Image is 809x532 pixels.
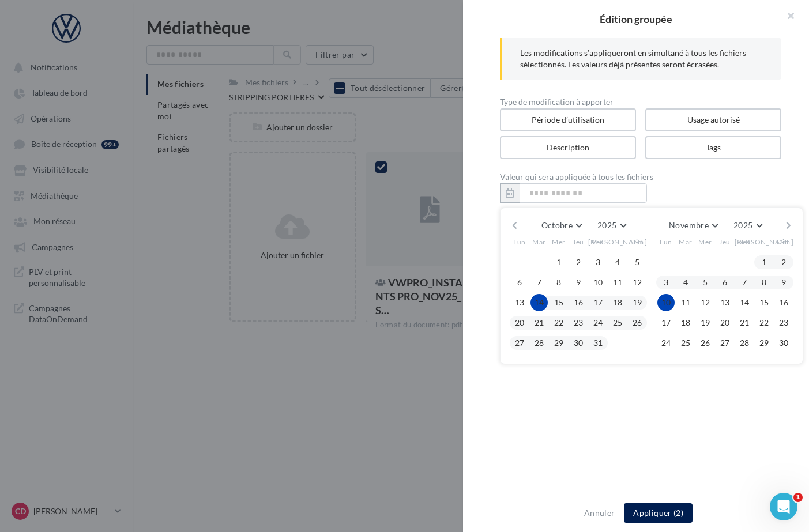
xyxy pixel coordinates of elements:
[657,334,675,352] button: 24
[589,334,607,352] button: 31
[550,254,567,271] button: 1
[697,334,714,352] button: 26
[775,334,792,352] button: 30
[733,220,752,230] span: 2025
[520,47,763,70] div: Les modifications s’appliqueront en simultané à tous les fichiers sélectionnés. Les valeurs déjà ...
[597,220,616,230] span: 2025
[500,136,636,159] label: Description
[511,294,528,311] button: 13
[677,314,694,331] button: 18
[736,334,753,352] button: 28
[793,493,803,502] span: 1
[677,274,694,291] button: 4
[664,217,723,233] button: Novembre
[736,294,753,311] button: 14
[588,237,648,247] span: [PERSON_NAME]
[657,294,675,311] button: 10
[755,294,773,311] button: 15
[629,254,646,271] button: 5
[729,217,766,233] button: 2025
[511,314,528,331] button: 20
[570,254,587,271] button: 2
[589,254,607,271] button: 3
[500,108,636,131] label: Période d’utilisation
[645,136,781,159] label: Tags
[550,274,567,291] button: 8
[716,334,733,352] button: 27
[609,254,626,271] button: 4
[624,503,693,523] button: Appliquer (2)
[716,294,733,311] button: 13
[550,314,567,331] button: 22
[719,237,731,247] span: Jeu
[755,314,773,331] button: 22
[537,217,586,233] button: Octobre
[755,274,773,291] button: 8
[697,274,714,291] button: 5
[697,294,714,311] button: 12
[570,334,587,352] button: 30
[481,14,791,24] h2: Édition groupée
[550,294,567,311] button: 15
[541,220,573,230] span: Octobre
[629,314,646,331] button: 26
[677,294,694,311] button: 11
[755,334,773,352] button: 29
[609,294,626,311] button: 18
[530,274,548,291] button: 7
[755,254,773,271] button: 1
[530,314,548,331] button: 21
[669,220,709,230] span: Novembre
[629,294,646,311] button: 19
[511,334,528,352] button: 27
[573,237,584,247] span: Jeu
[532,237,546,247] span: Mar
[716,274,733,291] button: 6
[552,237,566,247] span: Mer
[589,294,607,311] button: 17
[530,294,548,311] button: 14
[570,294,587,311] button: 16
[609,274,626,291] button: 11
[777,237,791,247] span: Dim
[775,274,792,291] button: 9
[589,314,607,331] button: 24
[697,314,714,331] button: 19
[629,274,646,291] button: 12
[677,334,694,352] button: 25
[593,217,630,233] button: 2025
[550,334,567,352] button: 29
[513,237,526,247] span: Lun
[630,237,644,247] span: Dim
[570,314,587,331] button: 23
[775,294,792,311] button: 16
[770,493,797,520] iframe: Intercom live chat
[736,274,753,291] button: 7
[609,314,626,331] button: 25
[645,108,781,131] label: Usage autorisé
[580,506,619,520] button: Annuler
[679,237,693,247] span: Mar
[775,314,792,331] button: 23
[716,314,733,331] button: 20
[657,314,675,331] button: 17
[657,274,675,291] button: 3
[530,334,548,352] button: 28
[500,98,781,106] div: Type de modification à apporter
[698,237,712,247] span: Mer
[589,274,607,291] button: 10
[735,237,794,247] span: [PERSON_NAME]
[500,173,781,181] div: Valeur qui sera appliquée à tous les fichiers
[660,237,672,247] span: Lun
[511,274,528,291] button: 6
[736,314,753,331] button: 21
[775,254,792,271] button: 2
[570,274,587,291] button: 9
